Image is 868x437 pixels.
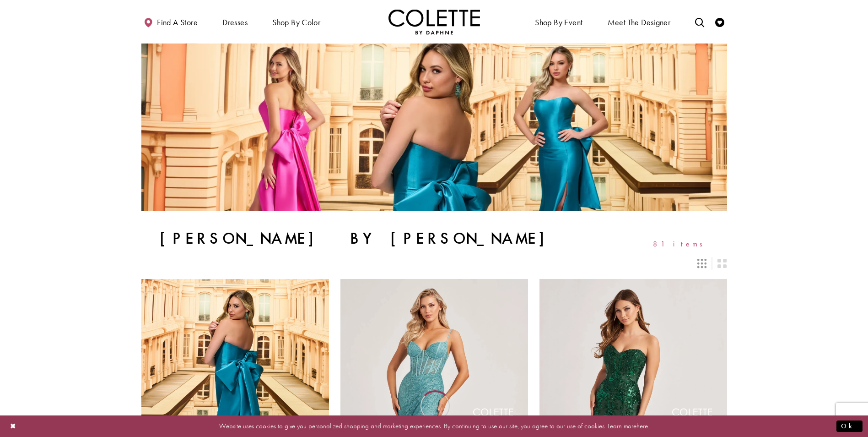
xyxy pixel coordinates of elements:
span: Shop by color [270,9,323,34]
span: Switch layout to 3 columns [697,259,706,268]
span: Shop by color [272,18,320,27]
span: Shop By Event [535,18,582,27]
a: Visit Home Page [388,9,480,34]
a: Check Wishlist [713,9,727,34]
span: 81 items [653,240,709,248]
span: Dresses [220,9,250,34]
a: Find a store [141,9,200,34]
span: Shop By Event [533,9,585,34]
span: Switch layout to 2 columns [717,259,727,268]
img: Colette by Daphne [388,9,480,34]
a: here [636,421,648,431]
button: Submit Dialog [836,421,863,432]
a: Toggle search [693,9,706,34]
p: Website uses cookies to give you personalized shopping and marketing experiences. By continuing t... [66,420,802,432]
h1: [PERSON_NAME] by [PERSON_NAME] [160,229,565,248]
span: Find a store [157,18,198,27]
span: Dresses [222,18,248,27]
a: Meet the designer [605,9,673,34]
span: Meet the designer [608,18,671,27]
div: Layout Controls [136,253,733,273]
button: Close Dialog [5,418,21,434]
